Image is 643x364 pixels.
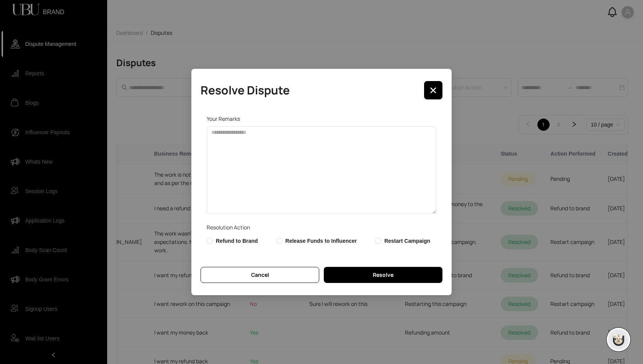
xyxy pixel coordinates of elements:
[373,271,393,279] span: Resolve
[207,115,245,123] label: Your Remarks
[207,223,255,232] label: Resolution Action
[201,267,319,283] button: Cancel
[282,237,360,245] span: Release Funds to Influencer
[251,271,269,279] span: Cancel
[213,237,261,245] span: Refund to Brand
[201,83,290,97] h2: Resolve Dispute
[611,332,626,347] img: chatboticon-C4A3G2IU.png
[381,237,433,245] span: Restart Campaign
[324,267,442,283] button: Resolve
